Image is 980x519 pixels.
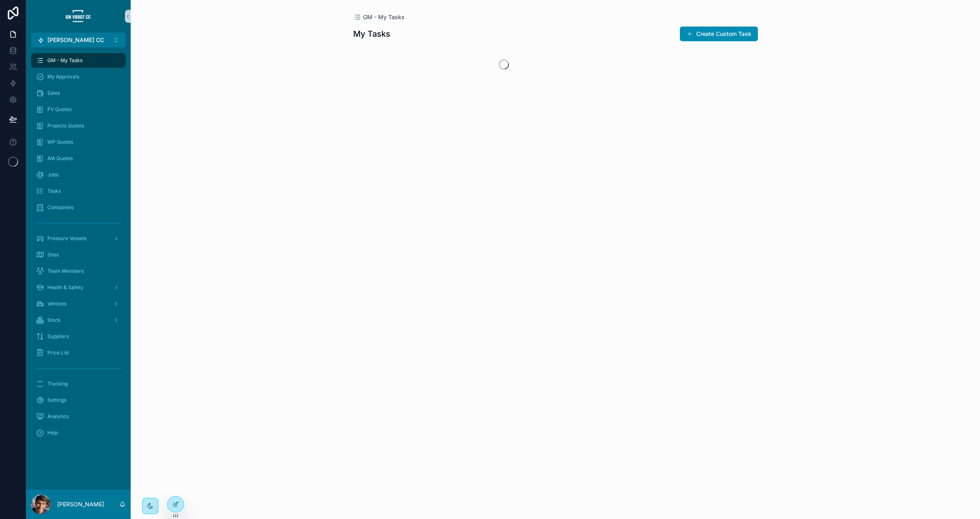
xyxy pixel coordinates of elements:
span: My Approvals [47,74,79,80]
img: App logo [65,10,91,23]
span: Price List [47,350,69,356]
a: Suppliers [31,329,126,344]
a: Price List [31,345,126,360]
a: Health & Safety [31,280,126,295]
p: [PERSON_NAME] [57,500,104,508]
a: AIA Quotes [31,151,126,166]
div: scrollable content [26,47,131,451]
a: Projects Quotes [31,118,126,133]
span: Health & Safety [47,284,83,291]
a: WP Quotes [31,135,126,149]
span: Tracking [47,381,68,387]
a: Tracking [31,376,126,391]
a: My Approvals [31,69,126,84]
a: Sites [31,247,126,262]
span: PV Quotes [47,106,71,113]
a: Help [31,425,126,440]
a: PV Quotes [31,102,126,117]
span: Sites [47,252,59,258]
span: Help [47,430,58,436]
a: GM - My Tasks [31,53,126,68]
span: Tasks [47,188,61,194]
span: Projects Quotes [47,123,84,129]
a: Companies [31,200,126,215]
a: Settings [31,393,126,408]
span: GM - My Tasks [47,57,82,64]
a: Sales [31,86,126,100]
span: WP Quotes [47,139,73,145]
button: Select Button [31,33,126,47]
span: AIA Quotes [47,155,73,162]
span: Team Members [47,268,84,274]
span: Vehicles [47,301,67,307]
button: Create Custom Task [680,27,758,41]
span: Pressure Vessels [47,235,87,242]
span: Suppliers [47,333,69,340]
span: Settings [47,397,66,403]
a: GM - My Tasks [353,13,405,21]
span: Stock [47,317,61,323]
span: GM - My Tasks [363,13,405,21]
span: Companies [47,204,73,211]
a: Jobs [31,167,126,182]
span: Sales [47,90,60,96]
span: [PERSON_NAME] CC [47,36,104,44]
a: Tasks [31,184,126,198]
a: Analytics [31,409,126,424]
a: Team Members [31,264,126,278]
h1: My Tasks [353,28,390,40]
a: Stock [31,313,126,327]
a: Pressure Vessels [31,231,126,246]
span: Jobs [47,172,58,178]
a: Vehicles [31,296,126,311]
span: Analytics [47,413,69,420]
